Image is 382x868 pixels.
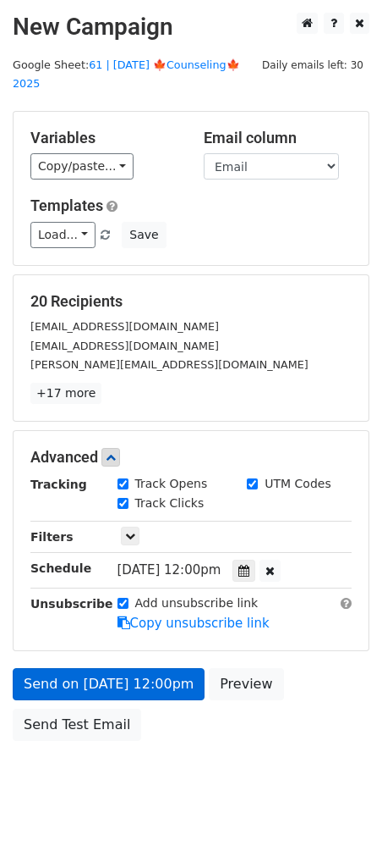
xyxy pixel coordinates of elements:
span: [DATE] 12:00pm [117,562,221,578]
h5: Email column [204,129,352,147]
h5: Advanced [30,448,352,467]
a: Daily emails left: 30 [256,58,369,71]
strong: Unsubscribe [30,597,113,611]
a: 61 | [DATE] 🍁Counseling🍁 2025 [13,58,240,91]
strong: Schedule [30,561,91,575]
small: [EMAIL_ADDRESS][DOMAIN_NAME] [30,320,219,333]
small: Google Sheet: [13,58,240,91]
label: Track Opens [135,475,208,493]
label: Track Clicks [135,495,205,512]
label: Add unsubscribe link [135,594,259,612]
a: Send on [DATE] 12:00pm [13,668,205,700]
button: Save [122,222,166,248]
a: Send Test Email [13,709,141,741]
a: Copy/paste... [30,153,134,180]
a: Templates [30,196,103,214]
a: Copy unsubscribe link [117,616,270,631]
h5: Variables [30,129,178,147]
small: [PERSON_NAME][EMAIL_ADDRESS][DOMAIN_NAME] [30,358,308,371]
span: Daily emails left: 30 [256,56,369,75]
a: +17 more [30,383,101,404]
iframe: Chat Widget [297,787,382,868]
small: [EMAIL_ADDRESS][DOMAIN_NAME] [30,340,219,352]
a: Load... [30,222,95,248]
h5: 20 Recipients [30,292,352,311]
strong: Filters [30,530,74,544]
a: Preview [209,668,283,700]
strong: Tracking [30,478,87,491]
label: UTM Codes [265,475,330,493]
h2: New Campaign [13,13,369,41]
